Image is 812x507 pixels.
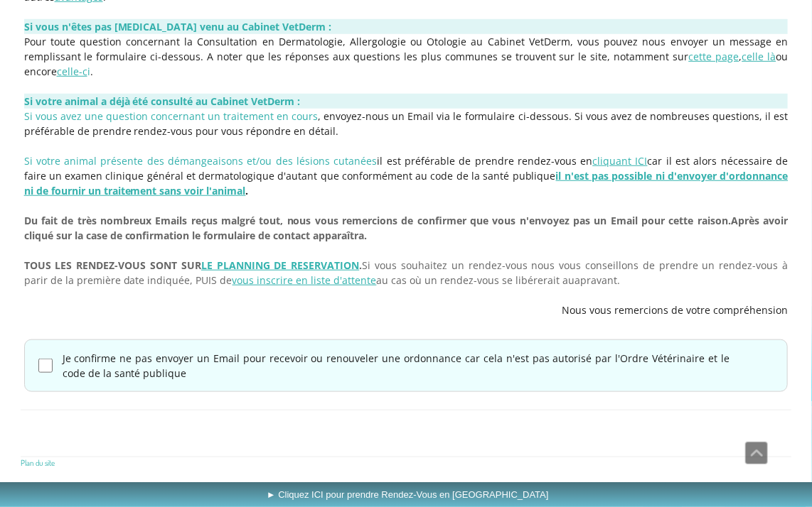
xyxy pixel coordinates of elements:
a: Défiler vers le haut [745,442,768,464]
span: il est préférable de prendre rendez-vous en car il est alors nécessaire de faire un examen cliniq... [24,154,789,197]
a: cette page [689,50,739,63]
span: , envoyez-nous un Email via le formulaire ci-dessous. Si vous avez de nombreuses questions, il es... [24,109,789,138]
span: Si vous souhaitez un rendez-vous nous vous conseillons de prendre un rendez-vous à parir de la pr... [24,258,789,287]
a: celle là [742,50,776,63]
span: Pour toute question concernant la Consultation en Dermatologie, Allergologie ou Otologie au Cabin... [24,35,789,78]
a: LE PLANNING DE RESERVATION [201,258,360,272]
a: celle-c [57,65,87,78]
span: Si votre animal présente des démangeaisons et/ou des lésions cutanées [24,154,378,168]
span: ► Cliquez ICI pour prendre Rendez-Vous en [GEOGRAPHIC_DATA] [267,489,549,500]
strong: Si votre animal a déjà été consulté au Cabinet VetDerm : [24,94,301,108]
span: Après avoir cliqué sur la case de confirmation le formulaire de contact apparaîtra. [24,214,789,242]
strong: . [24,169,789,197]
span: Si vous avez une question concernant un traitement en cours [24,109,319,123]
label: Je confirme ne pas envoyer un Email pour recevoir ou renouveler une ordonnance car cela n'est pas... [63,351,730,381]
a: vous inscrire en liste d'attente [233,273,377,287]
span: Défiler vers le haut [746,442,767,464]
a: Plan du site [21,457,55,468]
strong: Si vous n'êtes pas [MEDICAL_DATA] venu au Cabinet VetDerm : [24,20,332,33]
span: Nous vous remercions de votre compréhension [562,303,788,317]
a: il n'est pas possible ni d'envoyer d'ordonnance ni de fournir un traitement sans voir l'animal [24,169,789,197]
span: Du fait de très nombreux Emails reçus malgré tout, nous vous remercions de confirmer que vous n'e... [24,214,732,227]
a: cliquant ICI [592,154,647,168]
span: i [87,65,90,78]
strong: TOUS LES RENDEZ-VOUS SONT SUR . [24,258,363,272]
